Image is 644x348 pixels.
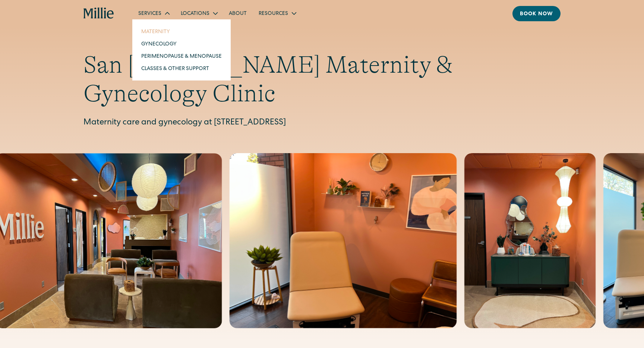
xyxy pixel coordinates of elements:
[520,10,553,18] div: Book now
[175,7,223,19] div: Locations
[135,38,228,50] a: Gynecology
[135,25,228,38] a: Maternity
[138,10,161,18] div: Services
[83,7,114,19] a: home
[135,50,228,62] a: Perimenopause & Menopause
[259,10,288,18] div: Resources
[181,10,209,18] div: Locations
[83,117,561,129] p: Maternity care and gynecology at [STREET_ADDRESS]
[83,51,561,108] h1: San [PERSON_NAME] Maternity & Gynecology Clinic
[135,62,228,75] a: Classes & Other Support
[132,19,231,80] nav: Services
[512,6,561,21] a: Book now
[223,7,253,19] a: About
[132,7,175,19] div: Services
[253,7,302,19] div: Resources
